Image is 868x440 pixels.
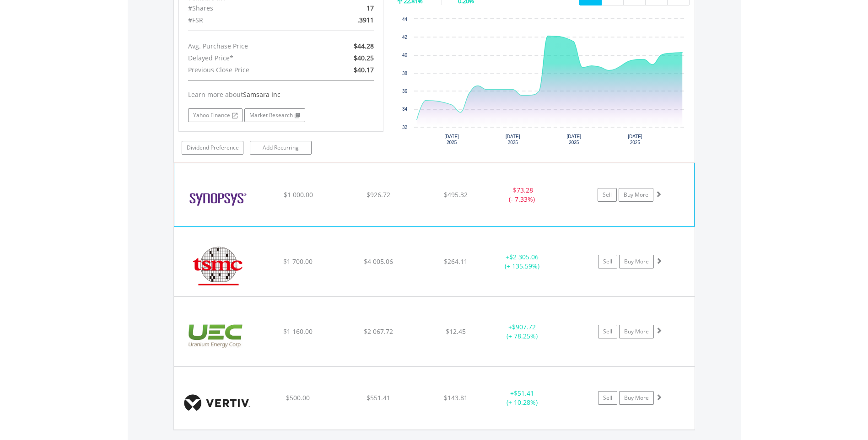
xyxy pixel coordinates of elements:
span: $264.11 [444,257,468,266]
text: [DATE] 2025 [506,134,520,145]
a: Buy More [619,391,654,405]
text: 32 [402,125,408,130]
img: EQU.US.TSM.png [178,239,257,294]
a: Sell [598,255,617,268]
div: Avg. Purchase Price [181,40,314,52]
span: $4 005.06 [364,257,393,266]
span: $2 067.72 [364,327,393,336]
span: $143.81 [444,393,468,402]
span: $44.28 [354,42,374,50]
a: Buy More [619,188,653,202]
a: Dividend Preference [182,141,243,155]
div: #FSR [181,14,314,26]
span: $1 000.00 [284,190,313,199]
span: $1 700.00 [283,257,313,266]
span: $51.41 [514,389,534,397]
div: Delayed Price* [181,52,314,64]
text: [DATE] 2025 [628,134,642,145]
a: Sell [598,391,617,405]
span: $926.72 [367,190,390,199]
img: EQU.US.VRT.png [178,378,257,427]
text: 42 [402,35,408,40]
span: $1 160.00 [283,327,313,336]
a: Yahoo Finance [188,108,243,122]
div: - (- 7.33%) [487,186,556,204]
span: Samsara Inc [243,90,280,99]
a: Add Recurring [250,141,312,155]
div: + (+ 10.28%) [488,389,557,407]
div: Previous Close Price [181,64,314,76]
div: + (+ 135.59%) [488,252,557,271]
span: $495.32 [444,190,468,199]
text: 38 [402,71,408,76]
span: $40.17 [354,65,374,74]
text: 40 [402,53,408,58]
span: $40.25 [354,54,374,62]
span: $12.45 [446,327,466,336]
text: 36 [402,89,408,94]
span: $2 305.06 [509,252,539,261]
svg: Interactive chart [397,14,690,151]
a: Market Research [244,108,305,122]
div: Learn more about [188,90,374,99]
div: #Shares [181,2,314,14]
a: Sell [598,325,617,338]
text: [DATE] 2025 [444,134,459,145]
span: $907.72 [512,322,536,331]
div: Chart. Highcharts interactive chart. [397,14,690,151]
text: 44 [402,17,408,22]
div: 17 [314,2,380,14]
a: Buy More [619,255,654,268]
span: $500.00 [286,393,310,402]
div: .3911 [314,14,380,26]
text: [DATE] 2025 [566,134,581,145]
img: EQU.US.UEC.png [178,308,257,363]
span: $551.41 [367,393,390,402]
img: EQU.US.SNPS.png [179,175,258,224]
text: 34 [402,107,408,112]
a: Sell [598,188,617,202]
div: + (+ 78.25%) [488,322,557,341]
span: $73.28 [513,186,533,194]
a: Buy More [619,325,654,338]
